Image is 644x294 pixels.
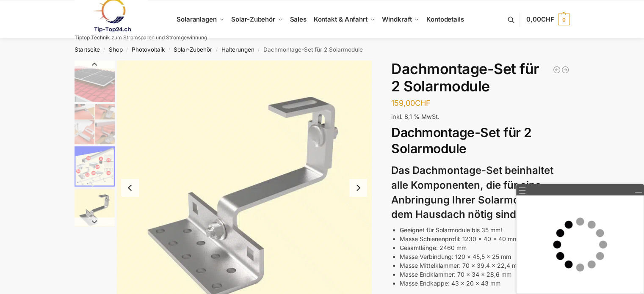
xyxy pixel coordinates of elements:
li: 2 / 5 [72,103,115,145]
a: Photovoltaik [132,46,165,53]
span: / [100,47,109,53]
a: Photovoltaik Solarpanel Halterung Trapezblechdach Befestigung [561,66,569,74]
span: Solar-Zubehör [231,15,275,23]
a: Kontodetails [423,0,467,38]
iframe: Live Hilfe [517,195,644,294]
span: Sales [290,15,307,23]
nav: Breadcrumb [59,38,585,60]
span: / [123,47,132,53]
button: Previous slide [75,60,115,69]
span: inkl. 8,1 % MwSt. [391,113,439,120]
span: Kontodetails [426,15,464,23]
li: 1 / 5 [72,60,115,103]
li: Masse Endkappe: 43 x 20 x 43 mm [400,279,569,288]
span: / [212,47,221,53]
a: Sales [286,0,310,38]
li: Masse Schienenprofil: 1230 x 40 x 40 mm [400,234,569,243]
span: CHF [415,99,431,107]
li: Masse Endklammer: 70 x 34 x 28,6 mm [400,270,569,279]
span: CHF [541,15,554,23]
h1: Dachmontage-Set für 2 Solarmodule [391,60,569,95]
h3: Das Dachmontage-Set beinhaltet alle Komponenten, die für eine Anbringung Ihrer Solarmodule, auf d... [391,163,569,222]
img: Solarpaneele Ziegeldach [75,104,115,144]
a: Solar-Zubehör [228,0,286,38]
a: Startseite [75,46,100,53]
li: Masse Mittelklammer: 70 x 39,4 x 22,4 mm [400,261,569,270]
button: Next slide [75,217,115,226]
a: Halterungen [221,46,254,53]
img: Halterung Solarpaneele Ziegeldach [75,60,115,102]
li: Masse Verbindung: 120 x 45,5 x 25 mm [400,252,569,261]
a: Minimieren/Wiederherstellen [634,186,642,194]
li: Gesamtlänge: 2460 mm [400,243,569,252]
span: 0,00 [526,15,554,23]
span: Windkraft [382,15,412,23]
strong: Dachmontage-Set für 2 Solarmodule [391,125,532,156]
span: Solaranlagen [177,15,217,23]
span: / [165,47,174,53]
li: 4 / 5 [72,187,115,230]
li: Geeignet für Solarmodule bis 35 mm! [400,225,569,234]
a: Solar-Zubehör [174,46,212,53]
a: Halterung für 1 Photovoltaik Modul verstellbar Schwarz [553,66,561,74]
img: Dachhacken Solarmodule [75,189,115,229]
button: Next slide [349,179,367,197]
span: 0 [558,14,570,25]
img: Inhalt Solarpaneele Ziegeldach [75,146,115,187]
a: Windkraft [379,0,423,38]
a: ☰ [518,186,526,195]
span: / [254,47,263,53]
button: Previous slide [121,179,139,197]
a: Shop [109,46,123,53]
span: Kontakt & Anfahrt [314,15,368,23]
li: 3 / 5 [72,145,115,187]
a: Kontakt & Anfahrt [310,0,379,38]
a: 0,00CHF 0 [526,7,569,32]
bdi: 159,00 [391,99,431,107]
p: Tiptop Technik zum Stromsparen und Stromgewinnung [75,35,207,40]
